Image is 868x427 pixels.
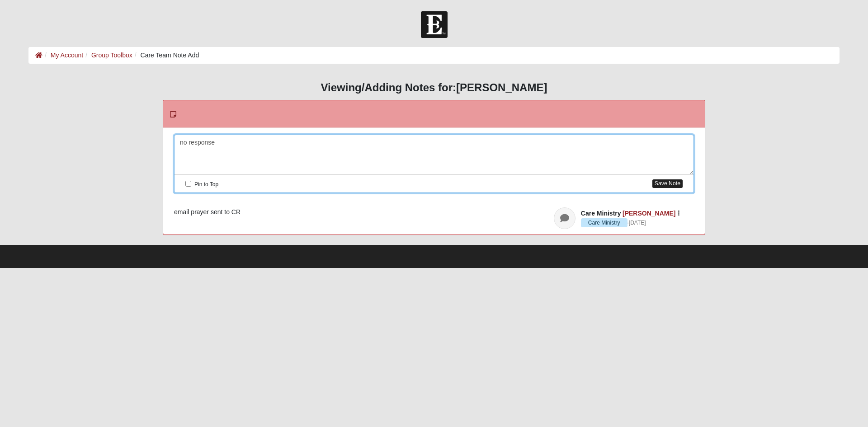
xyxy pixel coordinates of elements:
span: · [581,218,629,227]
div: no response [175,135,693,175]
a: My Account [51,52,83,59]
time: August 20, 2025, 10:10 PM [629,220,646,226]
img: Church of Eleven22 Logo [421,11,448,38]
input: Pin to Top [185,181,191,187]
strong: [PERSON_NAME] [456,81,547,94]
li: Care Team Note Add [132,51,199,60]
div: email prayer sent to CR [174,207,694,217]
button: Save Note [652,179,683,188]
span: Care Ministry [581,210,621,217]
a: [DATE] [629,219,646,227]
h3: Viewing/Adding Notes for: [28,81,840,94]
a: Group Toolbox [91,52,132,59]
span: Pin to Top [194,181,218,188]
span: Care Ministry [581,218,627,227]
a: [PERSON_NAME] [623,210,675,217]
